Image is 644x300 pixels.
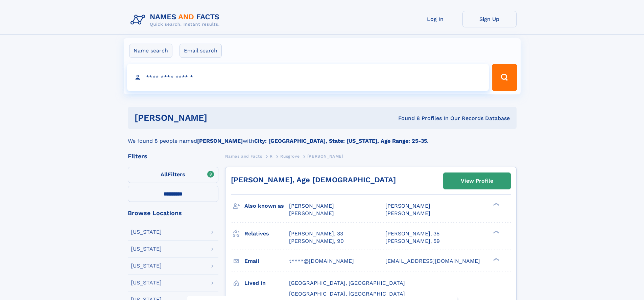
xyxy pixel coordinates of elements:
[289,230,343,237] a: [PERSON_NAME], 33
[131,246,162,252] div: [US_STATE]
[461,173,493,189] div: View Profile
[244,228,289,239] h3: Relatives
[270,152,273,160] a: R
[408,11,462,27] a: Log In
[492,202,500,207] div: ❯
[492,230,500,234] div: ❯
[244,255,289,267] h3: Email
[128,11,225,29] img: Logo Names and Facts
[444,173,510,189] a: View Profile
[244,200,289,212] h3: Also known as
[307,154,343,159] span: [PERSON_NAME]
[161,171,168,178] span: All
[127,64,489,91] input: search input
[280,152,300,160] a: Rusgrove
[131,280,162,285] div: [US_STATE]
[462,11,517,27] a: Sign Up
[128,153,218,159] div: Filters
[289,203,334,209] span: [PERSON_NAME]
[385,237,440,245] a: [PERSON_NAME], 59
[303,115,510,122] div: Found 8 Profiles In Our Records Database
[244,277,289,289] h3: Lived in
[270,154,273,159] span: R
[231,176,396,184] a: [PERSON_NAME], Age [DEMOGRAPHIC_DATA]
[128,129,517,145] div: We found 8 people named with .
[289,237,344,245] a: [PERSON_NAME], 90
[131,229,162,235] div: [US_STATE]
[492,257,500,261] div: ❯
[289,291,405,297] span: [GEOGRAPHIC_DATA], [GEOGRAPHIC_DATA]
[128,167,218,183] label: Filters
[128,210,218,216] div: Browse Locations
[225,152,262,160] a: Names and Facts
[385,258,480,264] span: [EMAIL_ADDRESS][DOMAIN_NAME]
[289,280,405,286] span: [GEOGRAPHIC_DATA], [GEOGRAPHIC_DATA]
[129,44,172,58] label: Name search
[135,114,303,122] h1: [PERSON_NAME]
[385,230,439,237] a: [PERSON_NAME], 35
[385,210,430,216] span: [PERSON_NAME]
[131,263,162,269] div: [US_STATE]
[492,64,517,91] button: Search Button
[180,44,222,58] label: Email search
[289,210,334,216] span: [PERSON_NAME]
[254,138,427,144] b: City: [GEOGRAPHIC_DATA], State: [US_STATE], Age Range: 25-35
[385,203,430,209] span: [PERSON_NAME]
[197,138,243,144] b: [PERSON_NAME]
[280,154,300,159] span: Rusgrove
